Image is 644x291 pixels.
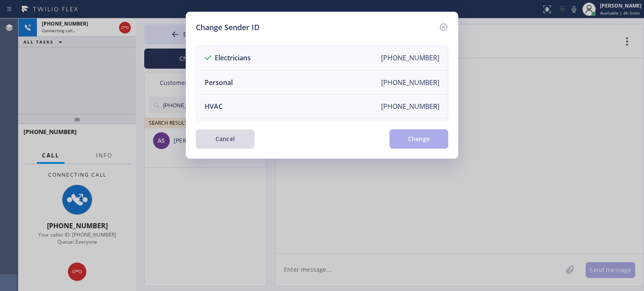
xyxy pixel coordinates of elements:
[196,22,260,33] h5: Change Sender ID
[381,53,439,63] div: [PHONE_NUMBER]
[381,102,439,111] div: [PHONE_NUMBER]
[205,53,251,63] div: Electricians
[196,129,254,149] button: Cancel
[205,102,223,111] div: HVAC
[390,129,448,149] button: Change
[381,78,439,87] div: [PHONE_NUMBER]
[205,78,233,87] div: Personal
